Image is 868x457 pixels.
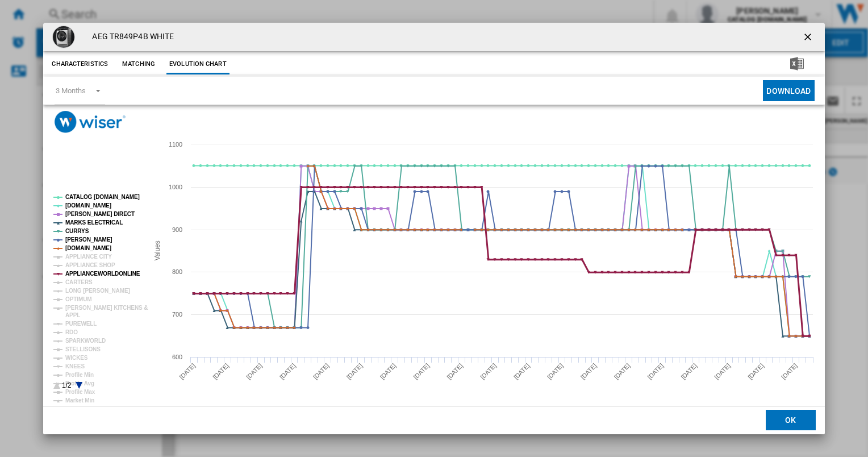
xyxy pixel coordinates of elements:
[65,296,92,302] tspan: OPTIMUM
[62,381,72,389] text: 1/2
[65,211,135,217] tspan: [PERSON_NAME] DIRECT
[86,31,174,43] h4: AEG TR849P4B WHITE
[772,54,822,74] button: Download in Excel
[65,338,106,344] tspan: SPARKWORLD
[65,194,140,200] tspan: CATALOG [DOMAIN_NAME]
[379,362,398,381] tspan: [DATE]
[747,362,766,381] tspan: [DATE]
[446,362,465,381] tspan: [DATE]
[766,410,816,430] button: OK
[65,355,88,361] tspan: WICKES
[245,362,264,381] tspan: [DATE]
[790,57,804,70] img: excel-24x24.png
[65,228,89,234] tspan: CURRYS
[65,279,93,285] tspan: CARTERS
[65,202,111,209] tspan: [DOMAIN_NAME]
[65,219,123,226] tspan: MARKS ELECTRICAL
[65,346,101,352] tspan: STELLISONS
[646,362,665,381] tspan: [DATE]
[802,31,816,45] ng-md-icon: getI18NText('BUTTONS.CLOSE_DIALOG')
[56,86,85,95] div: 3 Months
[512,362,531,381] tspan: [DATE]
[479,362,498,381] tspan: [DATE]
[65,380,94,387] tspan: Profile Avg
[65,254,112,260] tspan: APPLIANCE CITY
[65,363,85,369] tspan: KNEES
[65,389,95,395] tspan: Profile Max
[278,362,297,381] tspan: [DATE]
[65,262,115,268] tspan: APPLIANCE SHOP
[172,226,182,233] tspan: 900
[172,268,182,275] tspan: 800
[763,80,814,101] button: Download
[65,305,148,311] tspan: [PERSON_NAME] KITCHENS &
[680,362,699,381] tspan: [DATE]
[114,54,164,74] button: Matching
[65,236,112,243] tspan: [PERSON_NAME]
[49,54,111,74] button: Characteristics
[169,184,182,190] tspan: 1000
[613,362,632,381] tspan: [DATE]
[153,241,161,261] tspan: Values
[65,288,130,294] tspan: LONG [PERSON_NAME]
[780,362,799,381] tspan: [DATE]
[65,329,78,335] tspan: RDO
[713,362,732,381] tspan: [DATE]
[579,362,598,381] tspan: [DATE]
[65,245,111,251] tspan: [DOMAIN_NAME]
[52,26,75,48] img: tr849p4b.jpg
[798,26,820,48] button: getI18NText('BUTTONS.CLOSE_DIALOG')
[345,362,364,381] tspan: [DATE]
[65,372,94,378] tspan: Profile Min
[65,271,140,277] tspan: APPLIANCEWORLDONLINE
[65,312,80,318] tspan: APPL
[412,362,431,381] tspan: [DATE]
[169,141,182,148] tspan: 1100
[212,362,231,381] tspan: [DATE]
[65,321,97,327] tspan: PUREWELL
[172,354,182,360] tspan: 600
[312,362,331,381] tspan: [DATE]
[65,397,94,404] tspan: Market Min
[172,311,182,318] tspan: 700
[166,54,229,74] button: Evolution chart
[43,23,824,434] md-dialog: Product popup
[55,111,126,133] img: logo_wiser_300x94.png
[546,362,565,381] tspan: [DATE]
[178,362,197,381] tspan: [DATE]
